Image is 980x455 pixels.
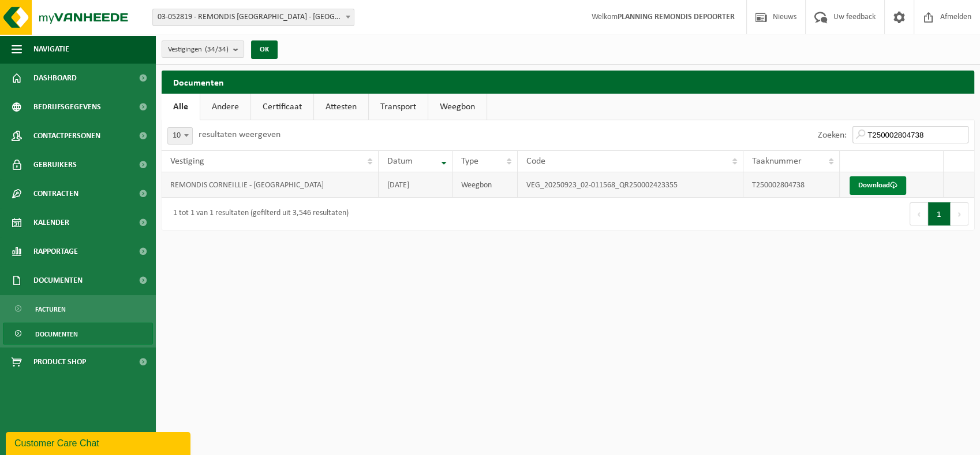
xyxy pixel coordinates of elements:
span: 03-052819 - REMONDIS WEST-VLAANDEREN - OOSTENDE [153,9,354,25]
td: Weegbon [452,172,518,198]
td: REMONDIS CORNEILLIE - [GEOGRAPHIC_DATA] [162,172,379,198]
span: 10 [168,128,192,144]
a: Transport [369,94,428,120]
span: Vestigingen [168,41,229,58]
span: Contactpersonen [33,121,100,150]
label: resultaten weergeven [199,130,280,139]
span: Taaknummer [752,157,802,166]
span: Vestiging [170,157,204,166]
button: OK [251,40,278,59]
a: Attesten [314,94,368,120]
span: 03-052819 - REMONDIS WEST-VLAANDEREN - OOSTENDE [152,9,354,26]
button: Vestigingen(34/34) [162,40,244,58]
span: Navigatie [33,35,69,64]
label: Zoeken: [818,131,847,140]
span: Dashboard [33,64,77,93]
h2: Documenten [162,71,974,93]
a: Andere [200,94,250,120]
a: Weegbon [428,94,487,120]
span: Datum [387,157,413,166]
button: Next [951,202,968,225]
count: (34/34) [205,46,229,53]
span: Product Shop [33,347,86,376]
span: Code [526,157,545,166]
strong: PLANNING REMONDIS DEPOORTER [618,13,735,21]
span: Documenten [33,266,83,295]
a: Documenten [3,323,153,345]
span: Documenten [35,323,78,345]
td: [DATE] [379,172,452,198]
span: 10 [167,127,193,145]
span: Facturen [35,298,66,320]
span: Type [461,157,478,166]
a: Facturen [3,298,153,320]
a: Certificaat [251,94,313,120]
td: T250002804738 [743,172,840,198]
button: 1 [928,202,951,225]
button: Previous [910,202,928,225]
a: Download [850,176,906,195]
div: 1 tot 1 van 1 resultaten (gefilterd uit 3,546 resultaten) [167,204,349,224]
td: VEG_20250923_02-011568_QR250002423355 [518,172,743,198]
span: Gebruikers [33,150,77,179]
span: Contracten [33,179,78,208]
span: Rapportage [33,237,78,266]
span: Bedrijfsgegevens [33,93,101,121]
a: Alle [162,94,200,120]
iframe: chat widget [6,430,193,455]
span: Kalender [33,208,69,237]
